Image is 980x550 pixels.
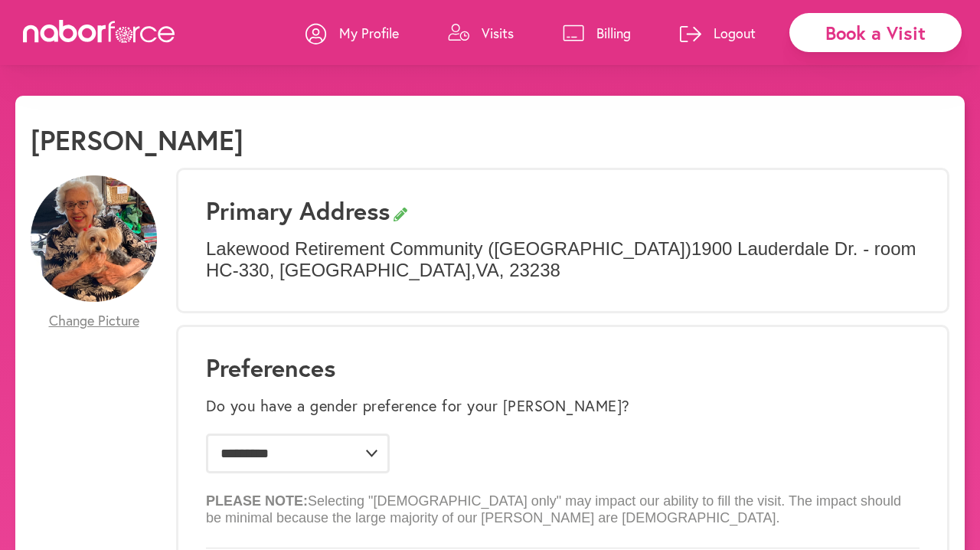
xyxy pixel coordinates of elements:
p: Selecting "[DEMOGRAPHIC_DATA] only" may impact our ability to fill the visit. The impact should b... [206,481,920,526]
h1: Preferences [206,353,920,382]
b: PLEASE NOTE: [206,493,308,509]
h1: [PERSON_NAME] [31,123,243,156]
a: Billing [563,10,631,56]
span: Change Picture [49,313,139,329]
h3: Primary Address [206,196,920,225]
p: My Profile [339,24,399,42]
a: Logout [680,10,756,56]
a: My Profile [305,10,399,56]
p: Logout [714,24,756,42]
label: Do you have a gender preference for your [PERSON_NAME]? [206,397,630,415]
p: Lakewood Retirement Community ([GEOGRAPHIC_DATA]) 1900 Lauderdale Dr. - room HC-330 , [GEOGRAPHIC... [206,238,920,283]
img: No8Gk86DSIV5tTmDyb7v [31,175,157,302]
div: Book a Visit [789,13,962,52]
p: Billing [596,24,631,42]
a: Visits [448,10,514,56]
p: Visits [482,24,514,42]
